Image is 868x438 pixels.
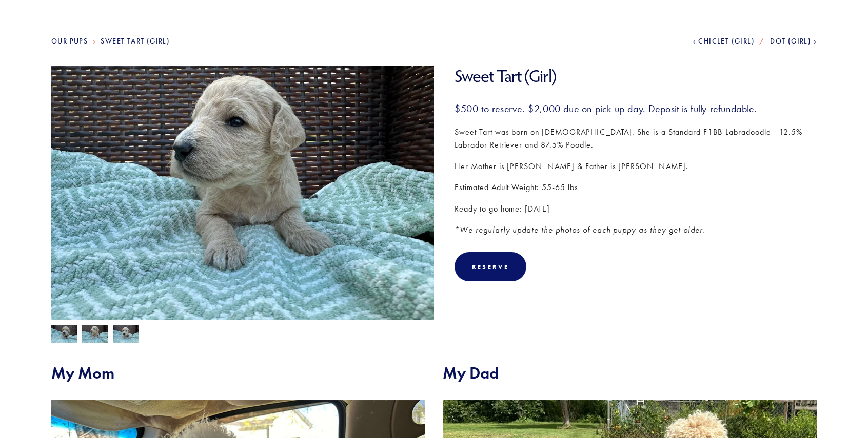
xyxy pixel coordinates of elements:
p: Estimated Adult Weight: 55-65 lbs [455,181,817,194]
img: Sweet Tart 2.jpg [51,325,77,345]
p: Her Mother is [PERSON_NAME] & Father is [PERSON_NAME]. [455,160,817,173]
h1: Sweet Tart (Girl) [455,66,817,87]
h2: My Mom [51,363,425,383]
div: Reserve [472,263,509,270]
img: Sweet Tart 3.jpg [51,66,434,352]
a: Dot (Girl) [770,37,817,46]
a: Chiclet (Girl) [693,37,755,46]
span: Dot (Girl) [770,37,811,46]
img: Sweet Tart 3.jpg [82,325,108,345]
h2: My Dad [443,363,817,383]
p: Ready to go home: [DATE] [455,202,817,216]
img: Sweet Tart 1.jpg [113,325,139,345]
span: Chiclet (Girl) [698,37,755,46]
p: Sweet Tart was born on [DEMOGRAPHIC_DATA]. She is a Standard F1BB Labradoodle - 12.5% Labrador Re... [455,126,817,152]
a: Our Pups [51,37,88,46]
em: *We regularly update the photos of each puppy as they get older. [455,225,704,235]
a: Sweet Tart (Girl) [101,37,170,46]
h3: $500 to reserve. $2,000 due on pick up day. Deposit is fully refundable. [455,102,817,115]
div: Reserve [455,252,526,281]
